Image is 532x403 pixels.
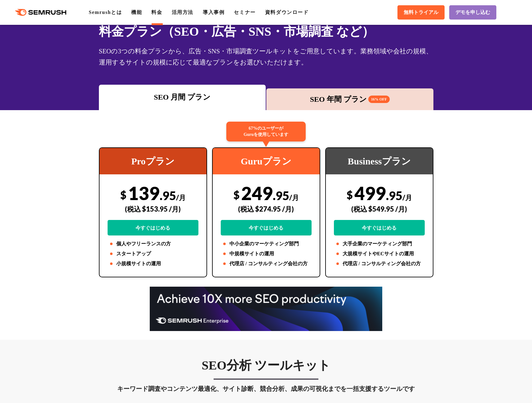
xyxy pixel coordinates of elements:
a: Semrushとは [89,10,122,15]
li: 個人やフリーランスの方 [108,240,198,248]
span: 無料トライアル [404,9,438,16]
a: 資料ダウンロード [265,10,309,15]
li: 大規模サイトやECサイトの運用 [334,250,425,257]
div: 139 [108,182,198,235]
a: 今すぐはじめる [108,220,198,235]
span: $ [347,188,353,201]
li: 中小企業のマーケティング部門 [221,240,312,248]
div: SEO 年間 プラン [269,94,430,105]
div: 249 [221,182,312,235]
span: デモを申し込む [455,9,490,16]
div: (税込 $153.95 /月) [108,198,198,220]
h3: SEO分析 ツールキット [99,358,433,373]
a: 機能 [131,10,142,15]
a: デモを申し込む [449,5,496,20]
a: 今すぐはじめる [334,220,425,235]
a: 料金 [151,10,162,15]
li: 代理店 / コンサルティング会社の方 [221,260,312,267]
span: /月 [402,193,412,202]
div: キーワード調査やコンテンツ最適化、サイト診断、競合分析、成果の可視化までを一括支援するツールです [99,384,433,394]
span: $ [120,188,126,201]
a: 今すぐはじめる [221,220,312,235]
div: SEOの3つの料金プランから、広告・SNS・市場調査ツールキットをご用意しています。業務領域や会社の規模、運用するサイトの規模に応じて最適なプランをお選びいただけます。 [99,46,433,68]
div: Guruプラン [213,148,320,174]
span: .95 [386,188,402,203]
li: 中規模サイトの運用 [221,250,312,257]
span: .95 [160,188,176,203]
span: $ [233,188,240,201]
div: (税込 $549.95 /月) [334,198,425,220]
div: 499 [334,182,425,235]
h1: 料金プラン（SEO・広告・SNS・市場調査 など） [99,22,433,41]
li: スタートアップ [108,250,198,257]
li: 大手企業のマーケティング部門 [334,240,425,248]
span: /月 [176,193,186,202]
div: Proプラン [100,148,206,174]
div: SEO 月間 プラン [102,92,263,103]
span: .95 [273,188,289,203]
li: 小規模サイトの運用 [108,260,198,267]
div: Businessプラン [326,148,433,174]
div: (税込 $274.95 /月) [221,198,312,220]
div: 67%のユーザーが Guruを使用しています [226,122,306,141]
a: 導入事例 [203,10,224,15]
a: 無料トライアル [397,5,445,20]
span: 16% OFF [368,96,390,103]
a: セミナー [234,10,255,15]
a: 活用方法 [172,10,193,15]
span: /月 [289,193,299,202]
li: 代理店 / コンサルティング会社の方 [334,260,425,267]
